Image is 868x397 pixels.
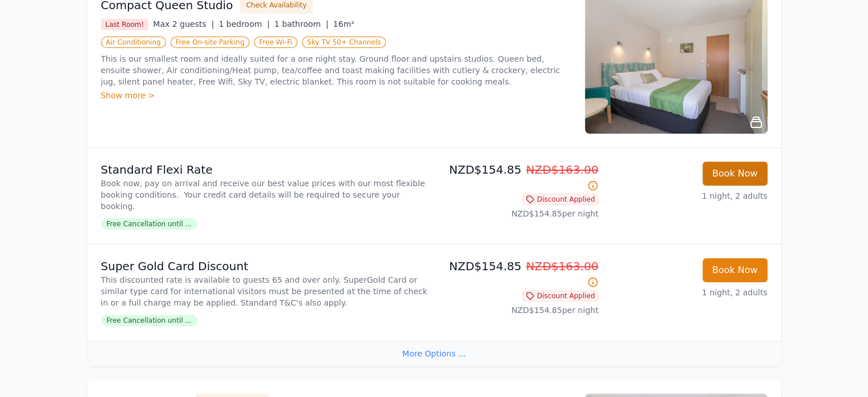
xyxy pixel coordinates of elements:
[439,304,599,316] p: NZD$154.85 per night
[101,178,430,212] p: Book now, pay on arrival and receive our best value prices with our most flexible booking conditi...
[153,19,214,29] span: Max 2 guests |
[254,37,297,48] span: Free Wi-Fi
[274,19,329,29] span: 1 bathroom |
[101,90,571,101] div: Show more >
[439,208,599,219] p: NZD$154.85 per night
[101,258,430,274] p: Super Gold Card Discount
[333,19,354,29] span: 16m²
[526,163,599,177] span: NZD$163.00
[522,290,599,302] span: Discount Applied
[101,162,430,178] p: Standard Flexi Rate
[522,194,599,205] span: Discount Applied
[101,37,166,48] span: Air Conditioning
[101,218,197,230] span: Free Cancellation until ...
[608,190,768,202] p: 1 night, 2 adults
[302,37,386,48] span: Sky TV 50+ Channels
[703,258,768,282] button: Book Now
[87,340,781,366] div: More Options ...
[703,162,768,186] button: Book Now
[171,37,250,48] span: Free On-site Parking
[219,19,270,29] span: 1 bedroom |
[608,287,768,298] p: 1 night, 2 adults
[101,53,571,87] p: This is our smallest room and ideally suited for a one night stay. Ground floor and upstairs stud...
[101,19,149,30] span: Last Room!
[439,162,599,194] p: NZD$154.85
[101,274,430,308] p: This discounted rate is available to guests 65 and over only. SuperGold Card or similar type card...
[526,259,599,273] span: NZD$163.00
[439,258,599,290] p: NZD$154.85
[101,315,197,326] span: Free Cancellation until ...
